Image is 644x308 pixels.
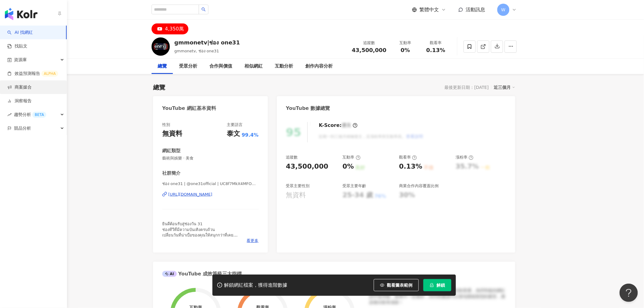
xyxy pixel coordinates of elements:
[7,43,27,49] a: 找貼文
[494,83,515,91] div: 近三個月
[305,63,333,70] div: 創作內容分析
[174,49,219,53] span: gmmonetv, ช่อง one31
[286,191,306,200] div: 無資料
[244,63,263,70] div: 相似網紅
[399,155,417,160] div: 觀看率
[275,63,293,70] div: 互動分析
[7,98,32,104] a: 洞察報告
[286,183,310,189] div: 受眾主要性別
[399,162,422,171] div: 0.13%
[7,113,12,117] span: rise
[14,108,46,121] span: 趨勢分析
[7,30,33,36] a: searchAI 找網紅
[152,37,170,56] img: KOL Avatar
[430,283,434,287] span: lock
[7,84,32,90] a: 商案媒合
[423,279,451,291] button: 解鎖
[374,279,419,291] button: 觀看圖表範例
[168,192,212,197] div: [URL][DOMAIN_NAME]
[399,183,439,189] div: 商業合作內容覆蓋比例
[158,63,167,70] div: 總覽
[5,8,37,20] img: logo
[319,122,358,129] div: K-Score :
[436,283,445,288] span: 解鎖
[7,71,58,77] a: 效益預測報告ALPHA
[201,7,206,12] span: search
[445,85,489,90] div: 最後更新日期：[DATE]
[209,63,232,70] div: 合作與價值
[387,283,412,288] span: 觀看圖表範例
[162,122,170,128] div: 性別
[286,155,298,160] div: 追蹤數
[162,170,180,177] div: 社群簡介
[165,25,184,33] div: 4,350萬
[286,162,328,171] div: 43,500,000
[162,156,259,161] span: 藝術與娛樂 · 美食
[179,63,197,70] div: 受眾分析
[426,47,445,53] span: 0.13%
[162,129,182,138] div: 無資料
[14,121,31,135] span: 競品分析
[369,288,506,306] div: 該網紅的互動率和漲粉率都不錯，唯獨觀看率比較普通，為同等級的網紅的中低等級，效果不一定會好，但仍然建議可以發包開箱類型的案型，應該會比較有成效！
[247,238,259,243] span: 看更多
[162,105,216,112] div: YouTube 網紅基本資料
[162,222,247,292] span: ยินดีต้อนรับสู่ช่องวัน 31 ช่องทีวีที่มีความบันเทิงครบถ้วน เปลี่ยนวันที่น่าเบื่อของคุณให้สนุกกว่าท...
[162,148,180,154] div: 網紅類型
[342,155,360,160] div: 互動率
[174,39,240,46] div: gmmonetv|ช่อง one31
[394,40,417,46] div: 互動率
[162,192,259,197] a: [URL][DOMAIN_NAME]
[224,282,287,289] div: 解鎖網紅檔案，獲得進階數據
[342,183,366,189] div: 受眾主要年齡
[352,40,387,46] div: 追蹤數
[32,112,46,118] div: BETA
[227,122,243,128] div: 主要語言
[162,271,177,277] div: AI
[419,6,439,13] span: 繁體中文
[242,132,259,138] span: 99.4%
[152,23,188,34] button: 4,350萬
[352,47,387,53] span: 43,500,000
[424,40,447,46] div: 觀看率
[14,53,27,67] span: 資源庫
[227,129,240,138] div: 泰文
[401,47,410,53] span: 0%
[456,155,474,160] div: 漲粉率
[342,162,354,171] div: 0%
[153,83,165,92] div: 總覽
[501,6,506,13] span: W
[286,105,330,112] div: YouTube 數據總覽
[162,181,259,187] span: ช่อง one31 | @one31official | UC8f7MkX4MFOOJ2SerXLInCA
[162,271,242,277] div: YouTube 成效等級三大指標
[466,7,485,12] span: 活動訊息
